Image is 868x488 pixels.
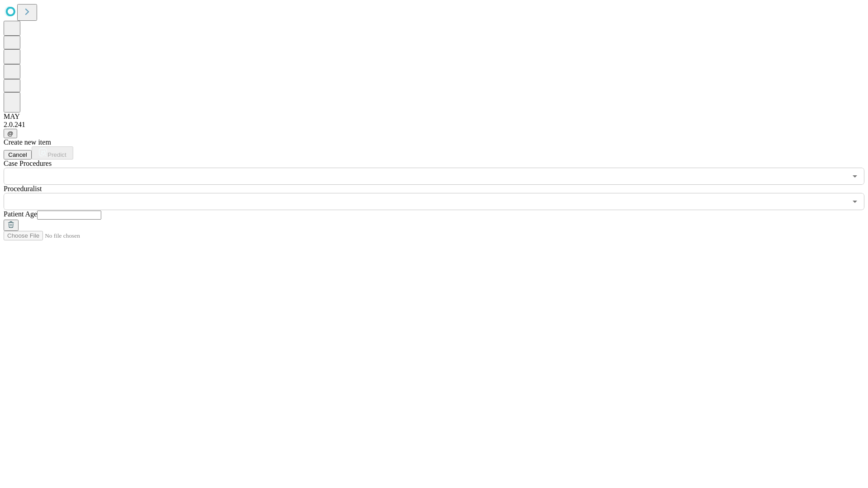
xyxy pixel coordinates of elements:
[7,130,14,137] span: @
[849,170,861,183] button: Open
[4,129,17,138] button: @
[32,146,73,160] button: Predict
[4,138,51,146] span: Create new item
[4,160,52,167] span: Scheduled Procedure
[4,210,37,218] span: Patient Age
[8,151,27,158] span: Cancel
[4,185,42,192] span: Proceduralist
[47,151,66,158] span: Predict
[4,121,864,129] div: 2.0.241
[4,150,32,160] button: Cancel
[849,195,861,208] button: Open
[4,113,864,121] div: MAY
